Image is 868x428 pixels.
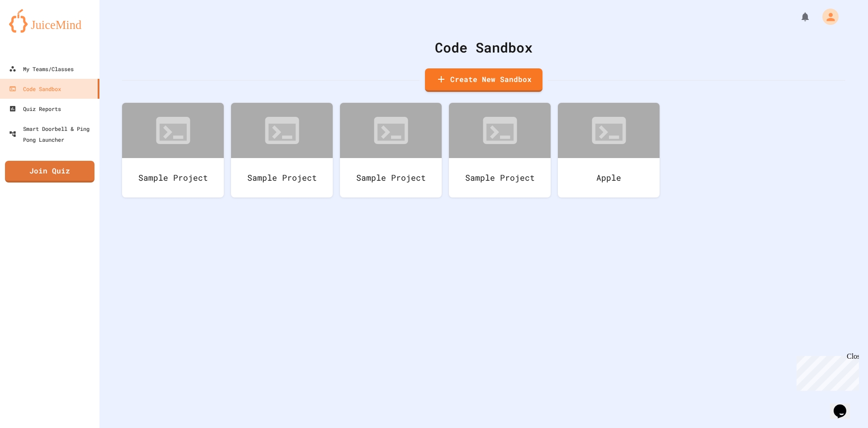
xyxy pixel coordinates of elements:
[340,103,442,197] a: Sample Project
[231,158,333,197] div: Sample Project
[122,103,224,197] a: Sample Project
[340,158,442,197] div: Sample Project
[9,9,90,33] img: logo-orange.svg
[449,103,551,197] a: Sample Project
[793,352,859,391] iframe: chat widget
[9,63,74,74] div: My Teams/Classes
[9,83,61,94] div: Code Sandbox
[449,158,551,197] div: Sample Project
[558,158,660,197] div: Apple
[783,9,813,24] div: My Notifications
[9,103,61,114] div: Quiz Reports
[558,103,660,197] a: Apple
[4,4,62,58] div: Chat with us now!Close
[122,158,224,197] div: Sample Project
[9,123,96,145] div: Smart Doorbell & Ping Pong Launcher
[122,37,845,58] div: Code Sandbox
[425,68,542,92] a: Create New Sandbox
[5,161,94,183] a: Join Quiz
[231,103,333,197] a: Sample Project
[813,6,841,27] div: My Account
[830,392,859,419] iframe: chat widget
